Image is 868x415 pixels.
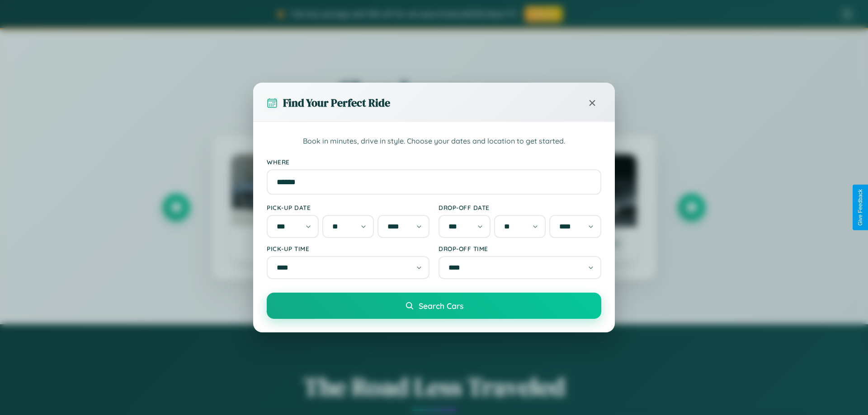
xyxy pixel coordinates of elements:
[439,204,601,211] label: Drop-off Date
[267,135,601,147] p: Book in minutes, drive in style. Choose your dates and location to get started.
[283,95,390,110] h3: Find Your Perfect Ride
[439,245,601,252] label: Drop-off Time
[267,204,429,211] label: Pick-up Date
[267,245,429,252] label: Pick-up Time
[267,158,601,166] label: Where
[419,301,463,311] span: Search Cars
[267,293,601,319] button: Search Cars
